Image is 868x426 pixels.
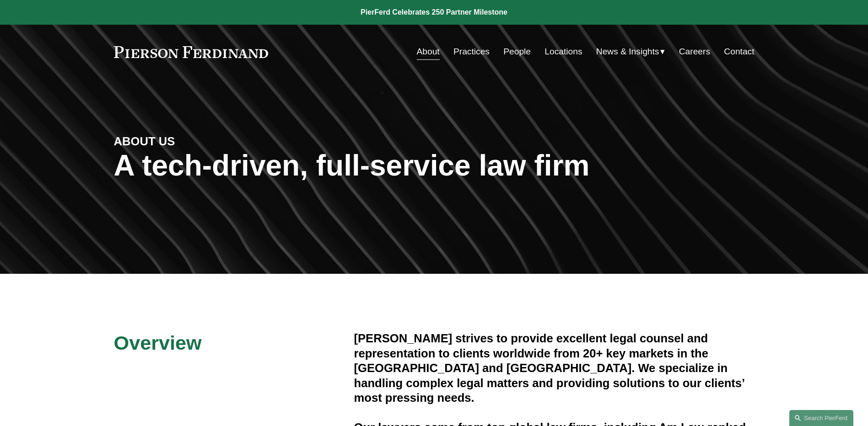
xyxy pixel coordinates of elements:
span: News & Insights [596,44,659,60]
a: Search this site [789,410,853,426]
strong: ABOUT US [114,135,175,148]
span: Overview [114,332,202,354]
h1: A tech-driven, full-service law firm [114,149,755,182]
a: People [503,43,531,60]
a: Locations [545,43,582,60]
h4: [PERSON_NAME] strives to provide excellent legal counsel and representation to clients worldwide ... [354,331,755,405]
a: folder dropdown [596,43,665,60]
a: Careers [679,43,710,60]
a: Contact [724,43,754,60]
a: Practices [453,43,490,60]
a: About [417,43,440,60]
